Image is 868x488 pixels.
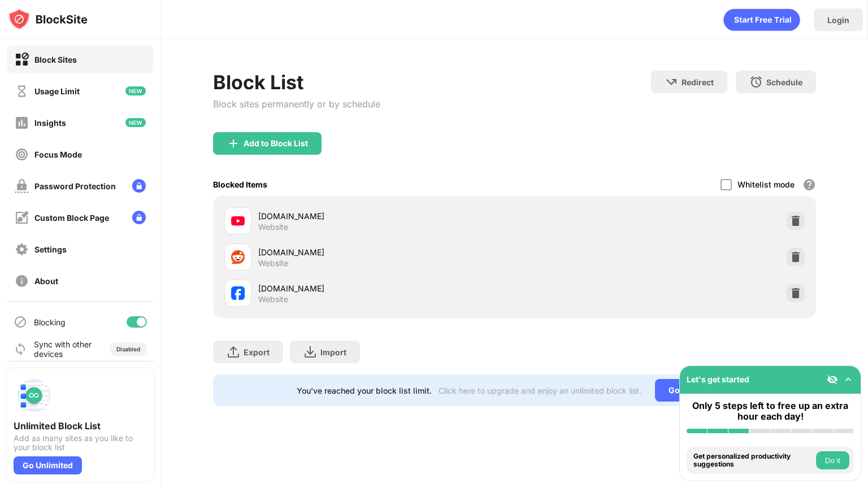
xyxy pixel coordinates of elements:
[15,179,29,193] img: password-protection-off.svg
[14,375,54,416] img: push-block-list.svg
[827,15,849,25] div: Login
[827,374,838,385] img: eye-not-visible.svg
[14,342,27,356] img: sync-icon.svg
[34,317,66,327] div: Blocking
[244,347,270,357] div: Export
[258,294,288,304] div: Website
[116,346,140,352] div: Disabled
[15,211,29,225] img: customize-block-page-off.svg
[15,84,29,98] img: time-usage-off.svg
[693,452,813,469] div: Get personalized productivity suggestions
[14,315,27,329] img: blocking-icon.svg
[231,250,245,264] img: favicons
[258,282,514,294] div: [DOMAIN_NAME]
[244,139,308,148] div: Add to Block List
[132,179,146,193] img: lock-menu.svg
[14,420,147,432] div: Unlimited Block List
[766,77,802,87] div: Schedule
[15,242,29,256] img: settings-off.svg
[258,258,288,268] div: Website
[258,246,514,258] div: [DOMAIN_NAME]
[231,214,245,228] img: favicons
[15,274,29,288] img: about-off.svg
[320,347,346,357] div: Import
[213,71,380,94] div: Block List
[34,245,67,254] div: Settings
[34,150,82,159] div: Focus Mode
[682,77,714,87] div: Redirect
[439,386,641,395] div: Click here to upgrade and enjoy an unlimited block list.
[213,98,380,110] div: Block sites permanently or by schedule
[132,211,146,224] img: lock-menu.svg
[687,374,749,384] div: Let's get started
[34,55,77,64] div: Block Sites
[737,180,795,189] div: Whitelist mode
[687,400,854,422] div: Only 5 steps left to free up an extra hour each day!
[34,339,92,359] div: Sync with other devices
[8,8,88,30] img: logo-blocksite.svg
[125,86,146,95] img: new-icon.svg
[125,118,146,127] img: new-icon.svg
[34,276,58,286] div: About
[723,8,800,31] div: animation
[258,222,288,232] div: Website
[843,374,854,385] img: omni-setup-toggle.svg
[231,286,245,300] img: favicons
[34,213,109,223] div: Custom Block Page
[34,118,66,128] div: Insights
[258,210,514,222] div: [DOMAIN_NAME]
[655,379,732,402] div: Go Unlimited
[14,434,147,452] div: Add as many sites as you like to your block list
[34,86,80,96] div: Usage Limit
[34,181,116,191] div: Password Protection
[213,180,267,189] div: Blocked Items
[297,386,432,395] div: You’ve reached your block list limit.
[15,116,29,130] img: insights-off.svg
[816,451,849,469] button: Do it
[14,456,82,474] div: Go Unlimited
[15,147,29,162] img: focus-off.svg
[15,53,29,67] img: block-on.svg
